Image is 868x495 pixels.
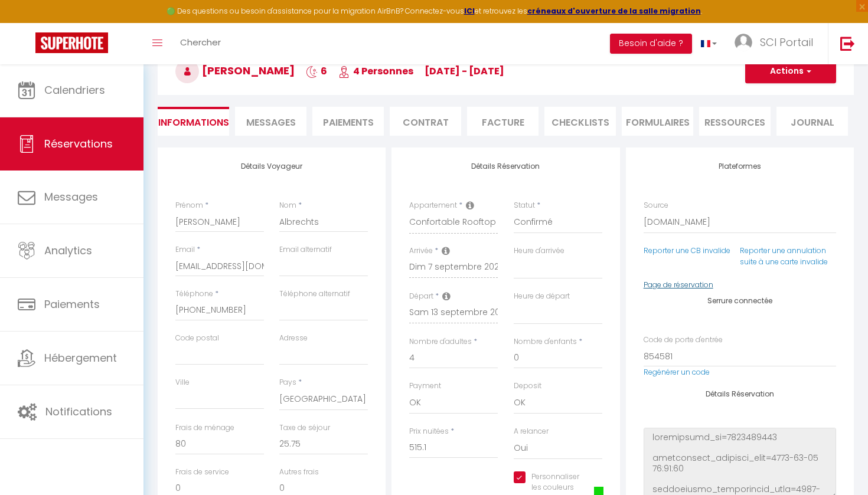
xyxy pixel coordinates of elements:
[390,107,461,136] li: Contrat
[644,280,713,290] a: Page de réservation
[740,245,828,267] a: Reporter une annulation suite à une carte invalide
[279,289,350,300] label: Téléphone alternatif
[409,291,433,302] label: Départ
[610,34,692,54] button: Besoin d'aide ?
[644,390,836,398] h4: Détails Réservation
[409,426,449,437] label: Prix nuitées
[735,34,752,51] img: ...
[644,297,836,305] h4: Serrure connectée
[514,426,549,437] label: A relancer
[425,64,504,78] span: [DATE] - [DATE]
[527,6,701,16] a: créneaux d'ouverture de la salle migration
[514,291,570,302] label: Heure de départ
[467,107,539,136] li: Facture
[644,367,710,377] a: Regénérer un code
[840,36,855,51] img: logout
[544,107,616,136] li: CHECKLISTS
[44,136,113,151] span: Réservations
[726,23,828,64] a: ... SCI Portail
[644,200,668,211] label: Source
[514,381,541,392] label: Deposit
[175,377,190,388] label: Ville
[175,244,195,255] label: Email
[44,243,92,258] span: Analytics
[464,6,475,16] a: ICI
[35,32,108,53] img: Super Booking
[409,336,472,348] label: Nombre d'adultes
[246,116,296,129] span: Messages
[279,467,319,478] label: Autres frais
[306,64,327,78] span: 6
[644,245,730,255] a: Reporter une CB invalide
[44,83,105,97] span: Calendriers
[9,5,45,40] button: Ouvrir le widget de chat LiveChat
[158,107,229,136] li: Informations
[409,162,602,171] h4: Détails Réservation
[175,333,219,344] label: Code postal
[175,467,229,478] label: Frais de service
[514,245,564,257] label: Heure d'arrivée
[175,422,234,434] label: Frais de ménage
[279,377,296,388] label: Pays
[409,200,457,211] label: Appartement
[699,107,771,136] li: Ressources
[776,107,848,136] li: Journal
[44,350,117,365] span: Hébergement
[279,244,332,255] label: Email alternatif
[409,381,441,392] label: Payment
[644,162,836,171] h4: Plateformes
[279,200,296,211] label: Nom
[175,200,203,211] label: Prénom
[180,36,221,48] span: Chercher
[44,189,98,204] span: Messages
[514,200,535,211] label: Statut
[745,60,836,83] button: Actions
[175,289,213,300] label: Téléphone
[45,404,112,419] span: Notifications
[171,23,230,64] a: Chercher
[312,107,384,136] li: Paiements
[175,63,295,78] span: [PERSON_NAME]
[279,422,330,434] label: Taxe de séjour
[514,336,577,348] label: Nombre d'enfants
[175,162,368,171] h4: Détails Voyageur
[622,107,693,136] li: FORMULAIRES
[338,64,413,78] span: 4 Personnes
[409,245,433,257] label: Arrivée
[279,333,308,344] label: Adresse
[44,297,100,312] span: Paiements
[644,335,723,346] label: Code de porte d'entrée
[760,35,813,50] span: SCI Portail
